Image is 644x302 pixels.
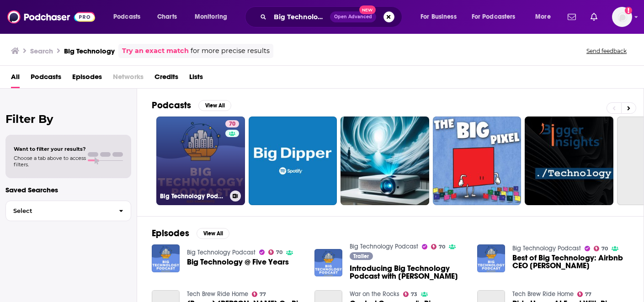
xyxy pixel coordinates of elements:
a: 70 [594,246,608,251]
a: 77 [577,291,592,297]
span: More [535,11,551,23]
h2: Podcasts [152,100,191,111]
a: Charts [151,10,182,24]
a: 70 [268,249,283,255]
span: For Business [420,11,457,23]
button: View All [198,100,231,111]
button: Select [5,201,131,221]
a: Big Technology @ Five Years [187,258,289,266]
span: Podcasts [113,11,140,23]
span: For Podcasters [472,11,516,23]
h3: Big Technology Podcast [160,192,226,200]
span: for more precise results [191,46,270,56]
h3: Big Technology [64,47,115,55]
button: open menu [466,10,529,24]
h2: Episodes [152,228,189,239]
span: 77 [585,292,591,297]
a: 77 [252,291,266,297]
button: open menu [188,10,239,24]
a: 70 [431,244,446,249]
input: Search podcasts, credits, & more... [270,10,330,24]
button: open menu [529,10,562,24]
span: Trailer [353,254,369,259]
h3: Search [30,47,53,55]
a: Tech Brew Ride Home [512,290,574,298]
img: User Profile [612,7,632,27]
span: 73 [411,292,417,297]
span: 70 [601,247,608,251]
button: Open AdvancedNew [330,11,376,22]
button: open menu [414,10,468,24]
span: Select [6,208,112,214]
span: Choose a tab above to access filters. [14,155,86,168]
span: 70 [276,250,282,254]
a: Try an exact match [122,46,189,56]
div: Search podcasts, credits, & more... [254,6,411,27]
span: Want to filter your results? [14,146,86,152]
h2: Filter By [5,112,131,126]
a: Podcasts [31,69,61,88]
span: 70 [229,120,235,129]
img: Introducing Big Technology Podcast with Alex Kantrowitz [314,249,342,277]
span: Logged in as kindrieri [612,7,632,27]
img: Big Technology @ Five Years [152,244,180,272]
a: Tech Brew Ride Home [187,290,248,298]
span: New [359,5,376,14]
img: Podchaser - Follow, Share and Rate Podcasts [7,8,95,26]
span: Networks [113,69,144,88]
a: Lists [189,69,203,88]
span: Open Advanced [334,15,372,19]
a: Show notifications dropdown [564,9,580,25]
button: View All [197,228,229,239]
a: Episodes [72,69,102,88]
a: 70Big Technology Podcast [156,117,245,205]
button: Show profile menu [612,7,632,27]
a: 73 [403,291,418,297]
button: Send feedback [584,47,629,55]
span: 77 [260,292,266,297]
span: 70 [439,245,445,249]
span: Introducing Big Technology Podcast with [PERSON_NAME] [350,265,466,280]
a: Big Technology Podcast [187,249,255,256]
span: Charts [157,11,177,23]
a: Big Technology Podcast [350,243,418,250]
a: Credits [154,69,178,88]
a: Big Technology Podcast [512,244,581,252]
span: Best of Big Technology: Airbnb CEO [PERSON_NAME] [512,254,629,270]
a: War on the Rocks [350,290,399,298]
img: Best of Big Technology: Airbnb CEO Brian Chesky [477,244,505,272]
a: All [11,69,20,88]
a: EpisodesView All [152,228,229,239]
a: Best of Big Technology: Airbnb CEO Brian Chesky [512,254,629,270]
a: Introducing Big Technology Podcast with Alex Kantrowitz [350,265,466,280]
span: Monitoring [195,11,227,23]
svg: Add a profile image [625,7,632,14]
a: 70 [225,120,239,127]
p: Saved Searches [5,185,131,194]
a: Show notifications dropdown [587,9,601,25]
button: open menu [107,10,152,24]
a: PodcastsView All [152,100,231,111]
